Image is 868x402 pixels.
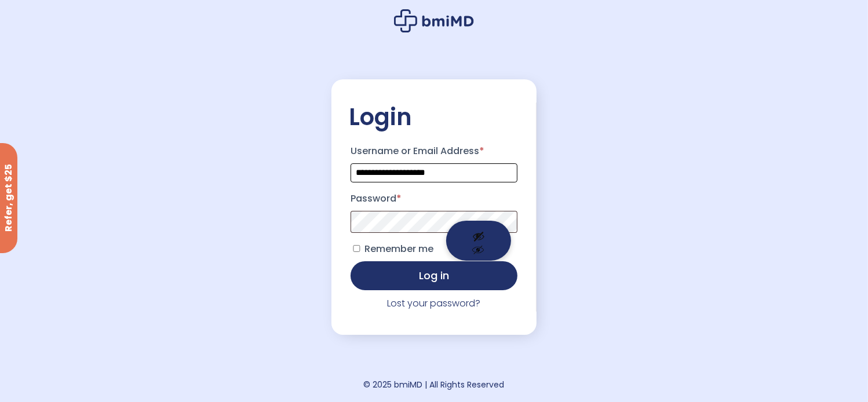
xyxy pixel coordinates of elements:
[349,103,519,131] h2: Login
[364,242,433,255] span: Remember me
[446,221,511,261] button: Show password
[351,142,517,160] label: Username or Email Address
[353,245,360,253] input: Remember me
[351,261,517,290] button: Log in
[364,377,505,393] div: © 2025 bmiMD | All Rights Reserved
[351,189,517,208] label: Password
[388,297,481,310] a: Lost your password?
